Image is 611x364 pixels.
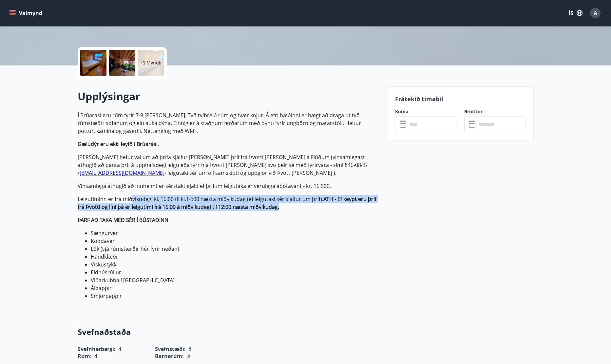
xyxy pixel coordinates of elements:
li: Handklæði [91,253,379,261]
li: Viðarkubba í [GEOGRAPHIC_DATA] [91,276,379,284]
li: Sængurver [91,229,379,237]
a: [EMAIL_ADDRESS][DOMAIN_NAME] [80,169,164,176]
li: Viskustykki [91,261,379,268]
li: Smjörpappír [91,292,379,300]
p: [PERSON_NAME] hefur val um að þrífa sjálfur [PERSON_NAME] þrif frá Þvotti [PERSON_NAME] á Flúðum ... [78,153,379,177]
span: A [594,9,597,17]
button: ÍS [565,7,586,19]
span: Já [186,353,191,360]
p: +6 Myndir [140,60,162,66]
h2: Upplýsingar [78,89,379,103]
h3: Svefnaðstaða [78,326,379,337]
p: Leigutíminn er frá miðvikudegi kl. 16:00 til kl.14:00 næsta miðvikudag (ef leigutaki sér sjálfur ... [78,195,379,211]
label: Brottför [464,108,525,115]
strong: Gæludýr eru ekki leyfð í Brúarási. [78,140,159,148]
strong: ATH - Ef keypt eru þrif frá Þvotti og líni þá er leigutími frá 16:00 á miðvikudegi til 12:00 næst... [78,195,376,210]
li: Eldhúsrúllur [91,268,379,276]
button: menu [8,7,45,19]
p: Frátekið tímabil [395,95,525,103]
label: Koma [395,108,456,115]
p: Í Brúarási eru rúm fyrir 7-9 [PERSON_NAME]. Tvö tvíbreið rúm og tvær kojur. Á efri hæðinni er hæg... [78,111,379,135]
li: Álpappír [91,284,379,292]
li: Lök (sjá rúmstærðir hér fyrir neðan) [91,245,379,253]
button: A [587,5,603,21]
strong: ÞARF AÐ TAKA MEÐ SÉR Í BÚSTAÐINN [78,216,168,224]
span: 4 [94,353,97,360]
p: Vinsamlega athugið að innheimt er sérstakt gjald ef þrifum leigutaka er verulega ábótavant - kr. ... [78,182,379,190]
span: Rúm : [78,353,92,360]
span: Barnarúm : [155,353,184,360]
li: Koddaver [91,237,379,245]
